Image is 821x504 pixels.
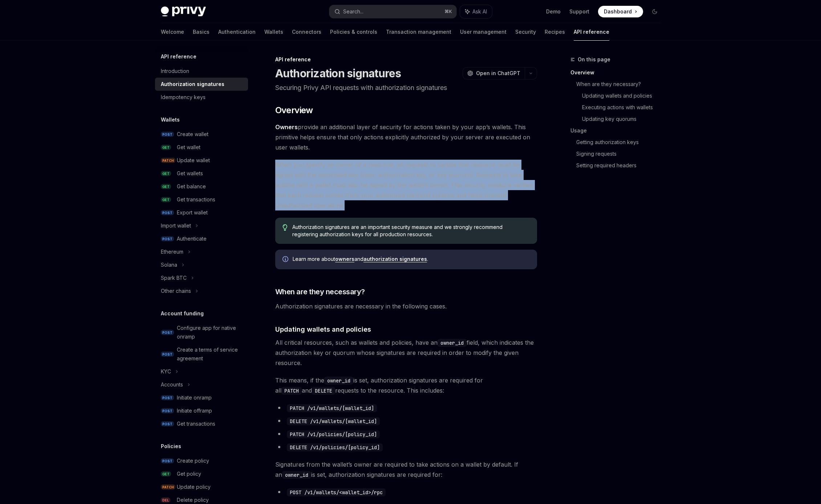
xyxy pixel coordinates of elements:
code: owner_id [324,377,353,385]
code: DELETE [312,387,335,395]
div: Spark BTC [161,274,187,282]
code: POST /v1/wallets/<wallet_id>/rpc [287,488,386,496]
a: Owners [275,123,298,131]
span: provide an additional layer of security for actions taken by your app’s wallets. This primitive h... [275,122,537,152]
a: GETGet policy [155,467,248,480]
code: PATCH /v1/wallets/[wallet_id] [287,404,377,412]
a: Basics [193,23,210,41]
a: Setting required headers [576,160,666,171]
span: ⌘ K [444,9,452,15]
code: DELETE /v1/policies/[policy_id] [287,443,383,451]
h5: Account funding [161,309,204,318]
a: POSTCreate a terms of service agreement [155,343,248,365]
span: When are they necessary? [275,287,365,297]
span: POST [161,395,174,401]
span: All critical resources, such as wallets and policies, have an field, which indicates the authoriz... [275,337,537,368]
button: Search...⌘K [329,5,456,18]
code: DELETE /v1/wallets/[wallet_id] [287,417,380,425]
code: owner_id [282,471,311,479]
span: POST [161,408,174,414]
img: dark logo [161,7,206,17]
div: Ethereum [161,247,183,256]
span: Overview [275,105,313,116]
a: POSTCreate wallet [155,128,248,141]
div: Create a terms of service agreement [177,345,244,363]
div: Configure app for native onramp [177,324,244,341]
div: Import wallet [161,221,191,230]
span: POST [161,352,174,357]
a: POSTConfigure app for native onramp [155,321,248,343]
a: Updating wallets and policies [582,90,666,102]
a: GETGet transactions [155,193,248,206]
h5: Wallets [161,115,180,124]
span: Ask AI [472,8,487,15]
div: Solana [161,261,177,269]
a: Policies & controls [330,23,377,41]
a: Transaction management [386,23,451,41]
a: Support [569,8,589,15]
a: authorization signatures [363,256,427,262]
span: GET [161,197,171,202]
a: POSTCreate policy [155,454,248,467]
div: Initiate onramp [177,393,212,402]
span: POST [161,458,174,464]
span: When you specify an owner of a resource, all requests to update that resource must be signed with... [275,160,537,210]
a: GETGet balance [155,180,248,193]
a: POSTAuthenticate [155,232,248,245]
div: Update policy [177,483,211,491]
span: Learn more about and . [293,255,530,263]
div: Get balance [177,182,206,191]
svg: Tip [283,224,288,231]
button: Open in ChatGPT [463,67,525,79]
a: Introduction [155,65,248,78]
a: Idempotency keys [155,91,248,104]
span: On this page [578,55,610,64]
a: GETGet wallet [155,141,248,154]
a: Recipes [545,23,565,41]
button: Toggle dark mode [649,6,661,17]
div: Introduction [161,67,189,75]
div: Idempotency keys [161,93,206,102]
span: GET [161,145,171,150]
h1: Authorization signatures [275,67,401,80]
a: Demo [546,8,561,15]
a: When are they necessary? [576,78,666,90]
span: Open in ChatGPT [476,70,520,77]
a: PATCHUpdate policy [155,480,248,493]
div: Get policy [177,470,201,478]
span: Authorization signatures are necessary in the following cases. [275,301,537,311]
a: POSTInitiate offramp [155,404,248,417]
div: KYC [161,367,171,376]
div: Create policy [177,456,209,465]
a: Executing actions with wallets [582,102,666,113]
a: POSTGet transactions [155,417,248,430]
a: Wallets [264,23,283,41]
div: Authorization signatures [161,80,224,89]
button: Ask AI [460,5,492,18]
code: owner_id [438,339,467,347]
span: PATCH [161,484,175,490]
span: Authorization signatures are an important security measure and we strongly recommend registering ... [292,224,529,238]
span: Dashboard [604,8,632,15]
div: API reference [275,56,537,63]
div: Get wallets [177,169,203,178]
span: PATCH [161,158,175,163]
a: POSTInitiate onramp [155,391,248,404]
a: Updating key quorums [582,113,666,125]
h5: API reference [161,52,196,61]
a: Authentication [218,23,256,41]
div: Search... [343,7,363,16]
a: owners [335,256,354,262]
span: POST [161,132,174,137]
a: Connectors [292,23,321,41]
span: Signatures from the wallet’s owner are required to take actions on a wallet by default. If an is ... [275,459,537,480]
div: Accounts [161,380,183,389]
div: Get transactions [177,419,215,428]
div: Update wallet [177,156,210,165]
a: Welcome [161,23,184,41]
span: POST [161,330,174,335]
a: Overview [570,67,666,78]
span: POST [161,210,174,216]
div: Get transactions [177,195,215,204]
code: PATCH /v1/policies/[policy_id] [287,430,380,438]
